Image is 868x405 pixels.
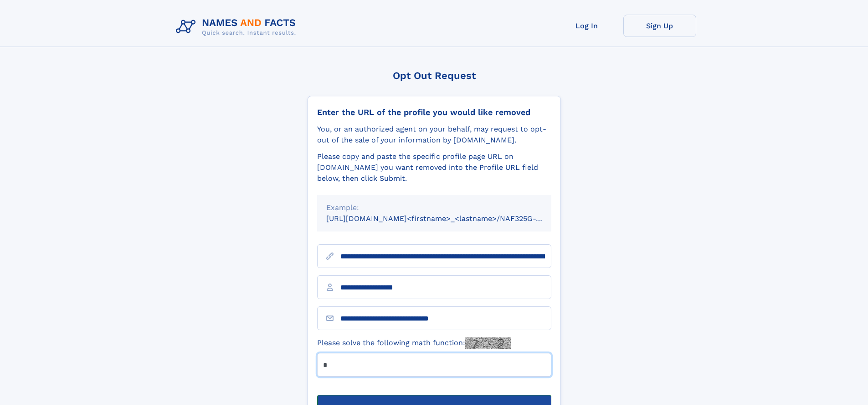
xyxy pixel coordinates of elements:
[308,70,561,81] div: Opt Out Request
[317,107,551,117] div: Enter the URL of the profile you would like removed
[326,214,569,223] small: [URL][DOMAIN_NAME]<firstname>_<lastname>/NAF325G-xxxxxxxx
[317,337,511,349] label: Please solve the following math function:
[317,151,551,184] div: Please copy and paste the specific profile page URL on [DOMAIN_NAME] you want removed into the Pr...
[623,15,696,37] a: Sign Up
[172,15,303,39] img: Logo Names and Facts
[326,202,542,213] div: Example:
[317,124,551,146] div: You, or an authorized agent on your behalf, may request to opt-out of the sale of your informatio...
[550,15,623,37] a: Log In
